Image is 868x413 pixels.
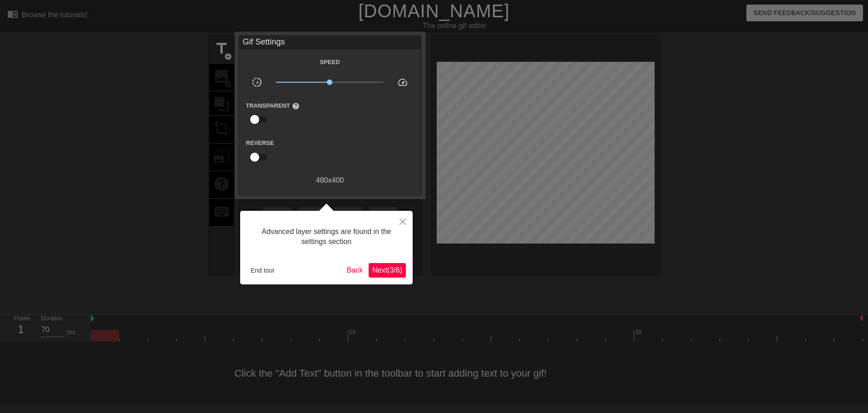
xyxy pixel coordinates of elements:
div: Advanced layer settings are found in the settings section [247,218,406,256]
button: End tour [247,264,278,277]
button: Next [369,263,406,278]
button: Close [393,211,413,232]
span: Next ( 3 / 6 ) [372,266,402,274]
button: Back [343,263,367,278]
